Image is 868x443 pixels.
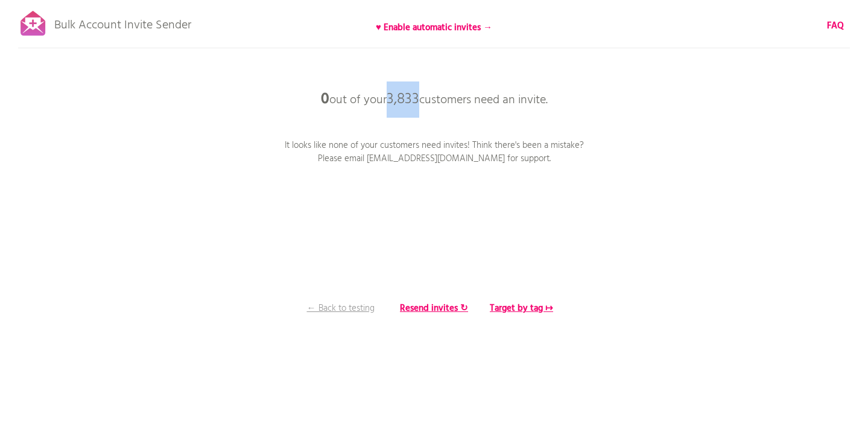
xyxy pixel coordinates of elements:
b: 0 [321,88,329,112]
b: Resend invites ↻ [400,301,468,316]
span: 3,833 [387,88,419,112]
p: ← Back to testing [296,302,386,315]
a: FAQ [827,19,844,33]
b: Target by tag ↦ [490,301,553,316]
b: FAQ [827,19,844,33]
p: Bulk Account Invite Sender [54,7,191,37]
b: ♥ Enable automatic invites → [376,21,492,35]
p: It looks like none of your customers need invites! Think there's been a mistake? Please email [EM... [284,139,585,165]
p: out of your customers need an invite. [253,81,615,118]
